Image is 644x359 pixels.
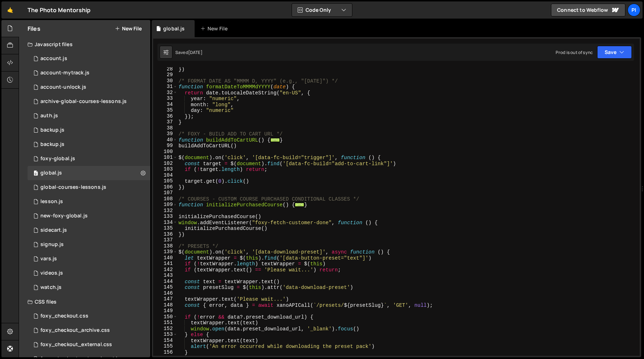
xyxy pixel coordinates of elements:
div: account-unlock.js [40,84,86,90]
div: foxy_checkout_external.css [40,341,112,348]
div: global.js [163,25,185,32]
div: 13533/38747.css [28,338,150,352]
div: 137 [153,237,177,243]
div: 139 [153,249,177,255]
div: 133 [153,213,177,220]
div: 135 [153,225,177,231]
div: foxy-global.js [40,156,75,162]
div: signup.js [40,241,64,248]
div: 102 [153,161,177,167]
div: 31 [153,84,177,90]
div: New File [200,25,230,32]
div: auth.js [40,113,58,119]
div: 13533/43968.js [28,94,150,109]
div: archive-global-courses-lessons.js [40,98,127,105]
div: account-mytrack.js [40,70,89,76]
div: 34 [153,102,177,108]
div: 100 [153,149,177,155]
div: 148 [153,302,177,308]
h2: Files [28,25,40,33]
div: 13533/34220.js [28,51,150,66]
span: ... [270,138,280,142]
div: 138 [153,243,177,249]
div: vars.js [40,256,57,262]
div: 40 [153,137,177,143]
button: Save [597,46,632,59]
div: 151 [153,320,177,326]
div: lesson.js [40,198,63,205]
div: 109 [153,202,177,208]
button: Code Only [292,4,352,16]
div: 154 [153,338,177,344]
div: 13533/38978.js [28,252,150,266]
div: 146 [153,290,177,296]
div: foxy_checkout_archive.css [40,327,110,334]
div: 145 [153,284,177,290]
div: 99 [153,143,177,149]
div: 13533/45030.js [28,137,150,152]
a: Connect to Webflow [551,4,625,16]
div: 156 [153,349,177,355]
span: 0 [34,171,38,177]
div: 142 [153,267,177,273]
div: 149 [153,308,177,314]
div: global.js [40,170,62,176]
div: 132 [153,208,177,214]
div: 103 [153,166,177,172]
div: 136 [153,231,177,237]
div: 28 [153,66,177,72]
a: Pi [628,4,640,16]
div: 13533/44030.css [28,323,150,338]
div: 150 [153,314,177,320]
div: 30 [153,78,177,84]
div: backup.js [40,127,64,133]
a: 🤙 [1,1,19,19]
div: 37 [153,119,177,125]
div: 143 [153,272,177,279]
span: ... [295,203,304,207]
div: foxy_checkout.css [40,313,88,319]
div: Javascript files [19,37,150,51]
div: 155 [153,343,177,349]
div: 152 [153,326,177,332]
button: New File [115,26,142,31]
div: 13533/43446.js [28,223,150,237]
div: 13533/38527.js [28,280,150,295]
div: [DATE] [188,49,203,55]
div: 140 [153,255,177,261]
div: 134 [153,220,177,226]
div: 38 [153,125,177,131]
div: 13533/34034.js [28,109,150,123]
div: 33 [153,95,177,102]
div: CSS files [19,295,150,309]
div: 104 [153,172,177,178]
div: 144 [153,279,177,285]
div: 13533/35292.js [28,180,150,195]
div: 13533/39483.js [28,166,150,180]
div: 106 [153,184,177,190]
div: 13533/42246.js [28,266,150,280]
div: The Photo Mentorship [28,6,91,14]
div: 153 [153,331,177,338]
div: 108 [153,196,177,202]
div: 105 [153,178,177,184]
div: 141 [153,261,177,267]
div: watch.js [40,284,62,291]
div: 13533/40053.js [28,209,150,223]
div: 13533/41206.js [28,80,150,94]
div: 107 [153,190,177,196]
div: 32 [153,90,177,96]
div: 13533/34219.js [28,152,150,166]
div: sidecart.js [40,227,67,233]
div: 36 [153,113,177,119]
div: 39 [153,131,177,137]
div: account.js [40,55,67,62]
div: backup.js [40,141,64,148]
div: 147 [153,296,177,302]
div: 13533/45031.js [28,123,150,137]
div: videos.js [40,270,63,276]
div: new-foxy-global.js [40,213,88,219]
div: 35 [153,107,177,113]
div: 29 [153,72,177,78]
div: Saved [175,49,203,55]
